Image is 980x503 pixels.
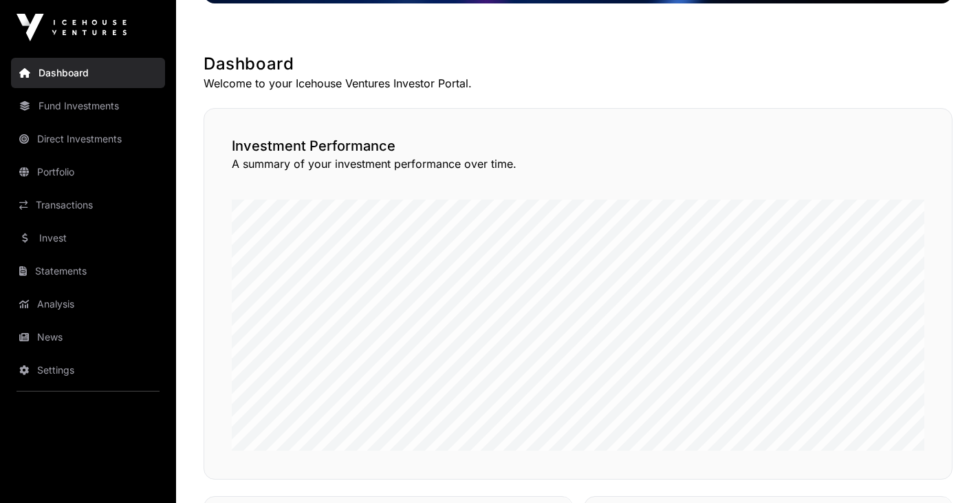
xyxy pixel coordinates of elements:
[11,223,165,253] a: Invest
[11,289,165,319] a: Analysis
[204,75,952,92] p: Welcome to your Icehouse Ventures Investor Portal.
[11,91,165,121] a: Fund Investments
[11,157,165,187] a: Portfolio
[11,190,165,220] a: Transactions
[17,14,127,41] img: Icehouse Ventures Logo
[204,53,952,75] h1: Dashboard
[11,322,165,352] a: News
[11,58,165,88] a: Dashboard
[232,136,924,156] h2: Investment Performance
[911,437,980,503] iframe: Chat Widget
[11,124,165,154] a: Direct Investments
[232,156,924,172] p: A summary of your investment performance over time.
[11,256,165,286] a: Statements
[11,355,165,385] a: Settings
